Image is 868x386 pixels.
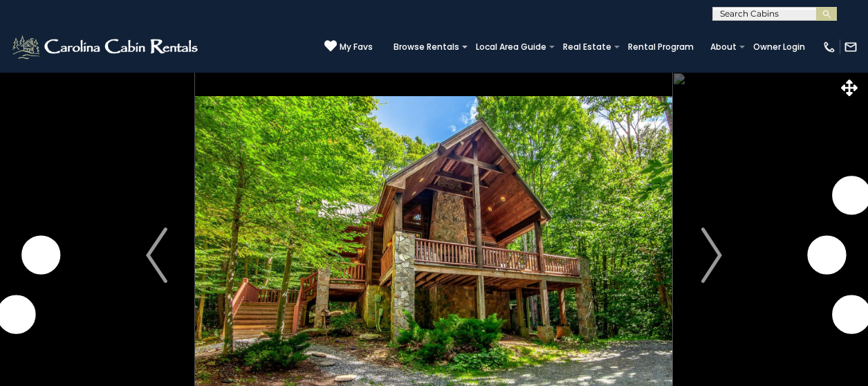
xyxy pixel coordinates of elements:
[469,37,553,57] a: Local Area Guide
[340,41,373,53] span: My Favs
[556,37,618,57] a: Real Estate
[703,37,744,57] a: About
[621,37,701,57] a: Rental Program
[324,39,373,54] a: My Favs
[746,37,812,57] a: Owner Login
[10,33,202,61] img: White-1-2.png
[146,228,167,283] img: arrow
[701,228,721,283] img: arrow
[844,40,858,54] img: mail-regular-white.png
[822,40,836,54] img: phone-regular-white.png
[387,37,466,57] a: Browse Rentals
